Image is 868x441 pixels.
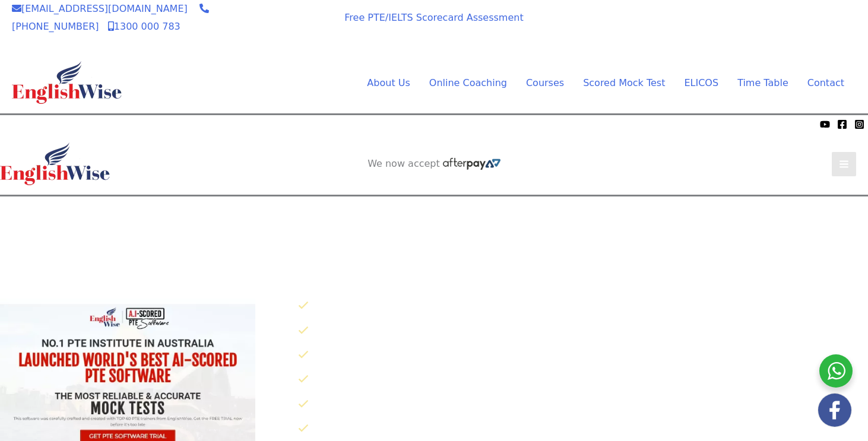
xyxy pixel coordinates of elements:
span: Courses [526,77,564,88]
a: 1300 000 783 [108,21,180,32]
span: ELICOS [684,77,718,88]
img: white-facebook.png [818,394,851,427]
a: Scored Mock TestMenu Toggle [574,74,674,92]
a: [EMAIL_ADDRESS][DOMAIN_NAME] [12,3,188,14]
aside: Header Widget 1 [648,7,856,45]
li: Instant Results – KNOW where you Stand in the Shortest Amount of Time [298,419,868,439]
span: We now accept [368,158,440,170]
a: Online CoachingMenu Toggle [420,74,517,92]
a: Free PTE/IELTS Scorecard Assessment [344,12,523,23]
li: 200 Listening Practice Questions [298,395,868,414]
span: Time Table [737,77,788,88]
nav: Site Navigation: Main Menu [338,74,844,92]
img: Afterpay-Logo [268,34,300,41]
li: 125 Reading Practice Questions [298,370,868,389]
a: ELICOS [674,74,728,92]
span: We now accept [6,118,69,130]
a: CoursesMenu Toggle [517,74,574,92]
aside: Header Widget 1 [330,196,538,235]
p: Click below to know why EnglishWise has worlds best AI scored PTE software [289,270,868,288]
a: About UsMenu Toggle [357,74,419,92]
a: AI SCORED PTE SOFTWARE REGISTER FOR FREE SOFTWARE TRIAL [343,206,526,230]
span: Scored Mock Test [583,77,665,88]
a: Instagram [854,119,864,129]
aside: Header Widget 2 [362,158,506,170]
li: 30X AI Scored Full Length Mock Tests [298,296,868,316]
a: [PHONE_NUMBER] [12,3,209,32]
li: 250 Speaking Practice Questions [298,321,868,341]
a: Facebook [837,119,847,129]
a: AI SCORED PTE SOFTWARE REGISTER FOR FREE SOFTWARE TRIAL [661,16,844,40]
img: Afterpay-Logo [443,158,500,170]
span: We now accept [253,8,315,32]
span: Contact [807,77,844,88]
li: 50 Writing Practice Questions [298,345,868,365]
img: cropped-ew-logo [12,61,122,104]
a: Contact [798,74,844,92]
a: YouTube [820,119,830,129]
span: Online Coaching [429,77,507,88]
span: About Us [367,77,410,88]
a: Time TableMenu Toggle [728,74,798,92]
img: Afterpay-Logo [72,121,104,128]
